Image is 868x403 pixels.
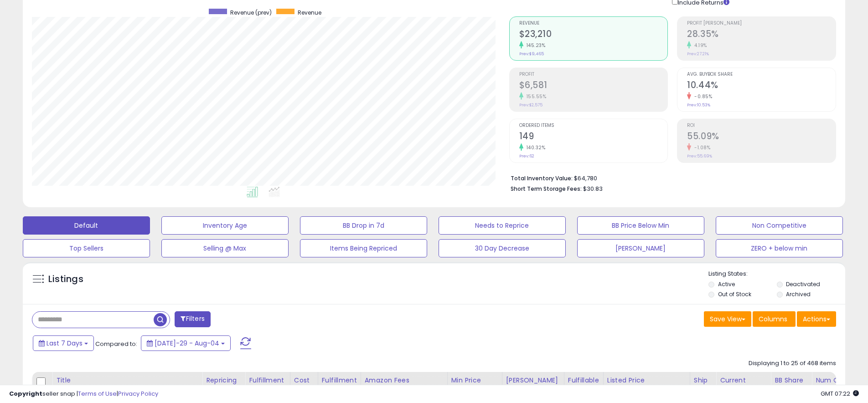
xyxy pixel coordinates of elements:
[439,216,566,235] button: Needs to Reprice
[519,29,668,41] h2: $23,210
[519,21,668,26] span: Revenue
[687,153,712,159] small: Prev: 55.69%
[118,389,158,398] a: Privacy Policy
[511,174,573,182] b: Total Inventory Value:
[577,216,704,235] button: BB Price Below Min
[451,376,498,385] div: Min Price
[523,144,546,151] small: 140.32%
[230,9,272,16] span: Revenue (prev)
[155,339,219,348] span: [DATE]-29 - Aug-04
[519,102,542,108] small: Prev: $2,575
[708,270,845,278] p: Listing States:
[439,239,566,257] button: 30 Day Decrease
[519,131,668,143] h2: 149
[519,72,668,77] span: Profit
[786,280,820,288] label: Deactivated
[365,376,444,385] div: Amazon Fees
[716,216,843,235] button: Non Competitive
[249,376,286,385] div: Fulfillment
[694,376,712,395] div: Ship Price
[821,389,859,398] span: 2025-08-12 07:22 GMT
[161,216,289,235] button: Inventory Age
[797,311,836,327] button: Actions
[33,335,94,351] button: Last 7 Days
[23,239,150,257] button: Top Sellers
[56,376,198,385] div: Title
[523,42,546,49] small: 145.23%
[9,389,42,398] strong: Copyright
[23,216,150,235] button: Default
[691,42,707,49] small: 4.19%
[78,389,117,398] a: Terms of Use
[786,290,811,298] label: Archived
[687,21,836,26] span: Profit [PERSON_NAME]
[175,311,210,327] button: Filters
[718,280,735,288] label: Active
[206,376,241,385] div: Repricing
[298,9,321,16] span: Revenue
[161,239,289,257] button: Selling @ Max
[511,172,830,183] li: $64,780
[687,72,836,77] span: Avg. Buybox Share
[607,376,686,385] div: Listed Price
[716,239,843,257] button: ZERO + below min
[816,376,849,395] div: Num of Comp.
[691,144,710,151] small: -1.08%
[141,335,231,351] button: [DATE]-29 - Aug-04
[48,273,83,286] h5: Listings
[775,376,808,395] div: BB Share 24h.
[519,153,534,159] small: Prev: 62
[294,376,314,385] div: Cost
[523,93,547,100] small: 155.55%
[46,339,83,348] span: Last 7 Days
[568,376,599,395] div: Fulfillable Quantity
[704,311,751,327] button: Save View
[95,340,137,348] span: Compared to:
[300,239,427,257] button: Items Being Repriced
[718,290,751,298] label: Out of Stock
[749,359,836,368] div: Displaying 1 to 25 of 468 items
[759,314,787,324] span: Columns
[687,123,836,128] span: ROI
[519,80,668,92] h2: $6,581
[691,93,712,100] small: -0.85%
[322,376,357,395] div: Fulfillment Cost
[687,102,710,108] small: Prev: 10.53%
[519,123,668,128] span: Ordered Items
[720,376,767,395] div: Current Buybox Price
[583,184,603,193] span: $30.83
[687,131,836,143] h2: 55.09%
[300,216,427,235] button: BB Drop in 7d
[511,185,582,193] b: Short Term Storage Fees:
[753,311,796,327] button: Columns
[687,80,836,92] h2: 10.44%
[519,51,544,57] small: Prev: $9,465
[687,51,709,57] small: Prev: 27.21%
[9,390,158,398] div: seller snap | |
[687,29,836,41] h2: 28.35%
[577,239,704,257] button: [PERSON_NAME]
[506,376,560,385] div: [PERSON_NAME]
